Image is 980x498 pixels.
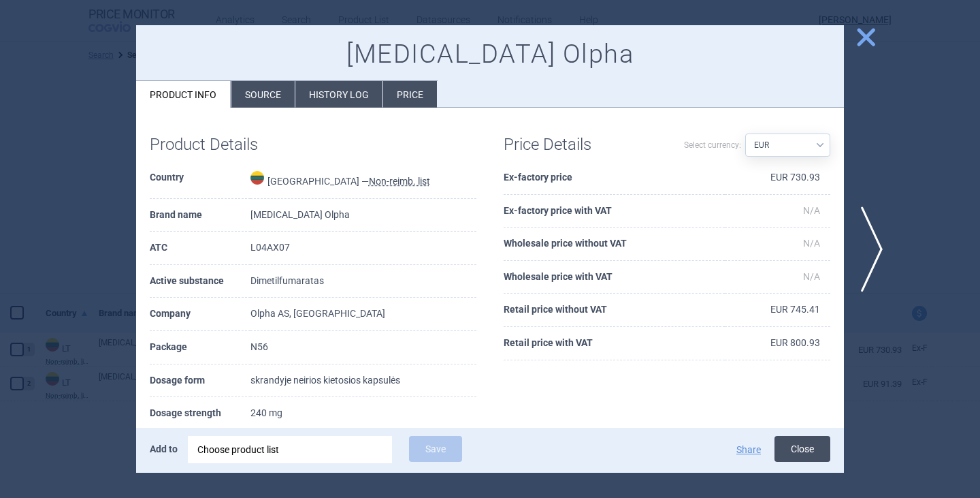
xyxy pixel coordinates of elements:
th: Ex-factory price with VAT [504,195,725,228]
td: EUR 730.93 [725,161,830,195]
td: skrandyje neirios kietosios kapsulės [250,364,476,398]
th: Wholesale price without VAT [504,228,725,261]
p: Add to [150,436,178,462]
th: Ex-factory price [504,161,725,195]
span: N/A [803,238,820,249]
div: Choose product list [197,436,382,463]
th: Wholesale price with VAT [504,261,725,294]
span: N/A [803,271,820,282]
button: Share [736,445,761,454]
th: Dosage strength [150,397,250,431]
li: Price [383,81,437,108]
th: Country [150,161,250,199]
td: Olpha AS, [GEOGRAPHIC_DATA] [250,298,476,331]
div: Choose product list [188,436,392,463]
td: L04AX07 [250,232,476,265]
li: Product info [136,81,231,108]
td: Dimetilfumaratas [250,265,476,298]
th: Company [150,298,250,331]
th: ATC [150,232,250,265]
img: Lithuania [250,171,264,185]
td: N56 [250,331,476,364]
td: EUR 800.93 [725,327,830,360]
td: 240 mg [250,397,476,431]
td: [GEOGRAPHIC_DATA] — [250,161,476,199]
button: Save [409,436,462,462]
th: Active substance [150,265,250,298]
li: Source [231,81,295,108]
abbr: Non-reimb. list — List of medicinal products published by the Ministry of Health of The Republic ... [369,176,430,187]
th: Brand name [150,199,250,232]
label: Select currency: [684,134,741,157]
h1: [MEDICAL_DATA] Olpha [150,39,830,70]
button: Close [774,436,830,462]
td: EUR 745.41 [725,294,830,327]
td: [MEDICAL_DATA] Olpha [250,199,476,232]
th: Dosage form [150,364,250,398]
th: Retail price with VAT [504,327,725,360]
th: Package [150,331,250,364]
span: N/A [803,205,820,216]
h1: Product Details [150,135,313,155]
th: Retail price without VAT [504,294,725,327]
li: History log [295,81,382,108]
h1: Price Details [504,135,667,155]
